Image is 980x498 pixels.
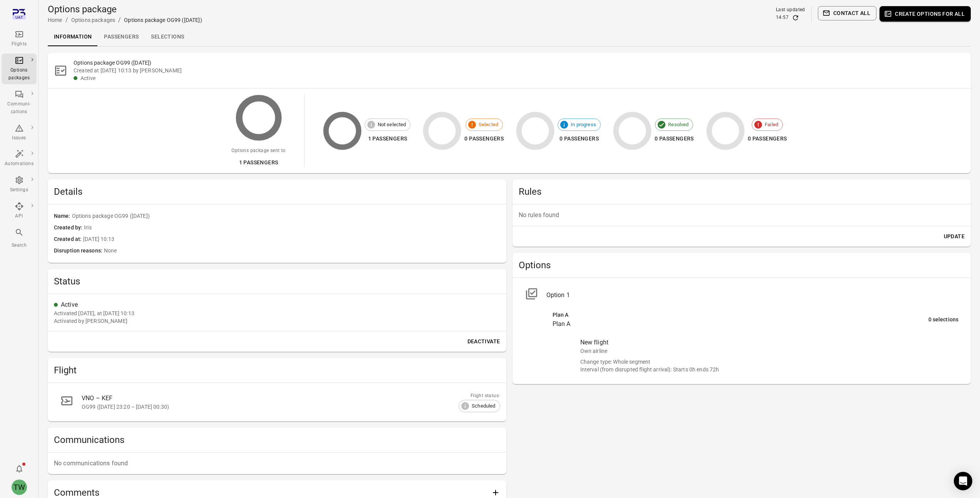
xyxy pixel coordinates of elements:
[546,291,959,300] div: Option 1
[580,358,959,366] div: Change type: Whole segment
[2,87,37,118] a: Communi-cations
[48,28,971,46] div: Local navigation
[580,347,959,355] div: Own airline
[5,242,34,249] div: Search
[776,6,805,14] div: Last updated
[54,317,127,325] div: Activated by [PERSON_NAME]
[566,121,600,129] span: In progress
[82,403,482,411] div: OG99 ([DATE] 23:20 – [DATE] 00:30)
[82,394,482,403] div: VNO – KEF
[553,311,928,319] div: Plan A
[519,185,965,198] h2: Rules
[5,160,34,168] div: Automations
[54,434,500,446] h2: Communications
[74,67,965,74] div: Created at [DATE] 10:13 by [PERSON_NAME]
[48,17,62,23] a: Home
[98,28,145,46] a: Passengers
[231,158,285,167] div: 1 passengers
[231,147,285,155] div: Options package sent to
[954,472,972,490] div: Open Intercom Messenger
[54,185,500,198] h2: Details
[5,100,34,116] div: Communi-cations
[374,121,410,129] span: Not selected
[65,15,68,25] li: /
[12,461,27,476] button: Notifications
[580,338,959,347] div: New flight
[54,275,500,287] h2: Status
[519,211,965,220] p: No rules found
[2,199,37,222] a: API
[5,134,34,142] div: Issues
[48,3,202,15] h1: Options package
[54,389,500,415] a: VNO – KEFOG99 ([DATE] 23:20 – [DATE] 00:30)
[12,480,27,495] div: TW
[83,235,500,244] span: [DATE] 10:13
[54,247,104,255] span: Disruption reasons
[5,40,34,48] div: Flights
[792,14,799,22] button: Refresh data
[80,74,965,82] div: Active
[464,334,503,349] button: Deactivate
[61,300,500,309] div: Active
[145,28,190,46] a: Selections
[8,476,30,498] button: Tony Wang
[818,6,876,20] button: Contact all
[2,226,37,251] button: Search
[2,173,37,196] a: Settings
[5,186,34,194] div: Settings
[655,134,694,144] div: 0 passengers
[124,16,202,24] div: Options package OG99 ([DATE])
[48,15,202,25] nav: Breadcrumbs
[54,224,84,232] span: Created by
[464,134,504,144] div: 0 passengers
[459,392,500,400] div: Flight status:
[664,121,693,129] span: Resolved
[365,134,411,144] div: 1 passengers
[879,6,971,22] button: Create options for all
[748,134,787,144] div: 0 passengers
[54,459,500,468] p: No communications found
[74,59,965,67] h2: Options package OG99 ([DATE])
[118,15,121,25] li: /
[2,121,37,144] a: Issues
[2,27,37,50] a: Flights
[941,229,968,244] button: Update
[84,224,500,232] span: Iris
[72,212,500,221] span: Options package OG99 ([DATE])
[54,212,72,221] span: Name
[928,316,958,324] div: 0 selections
[5,67,34,82] div: Options packages
[2,147,37,170] a: Automations
[519,259,965,271] h2: Options
[553,319,928,329] div: Plan A
[48,28,98,46] a: Information
[54,235,83,244] span: Created at
[54,309,134,317] div: Activated [DATE], at [DATE] 10:13
[580,366,959,373] div: Interval (from disrupted flight arrival): Starts 0h ends 72h
[761,121,782,129] span: Failed
[2,53,37,84] a: Options packages
[5,212,34,220] div: API
[54,364,500,376] h2: Flight
[558,134,601,144] div: 0 passengers
[467,402,499,410] span: Scheduled
[474,121,503,129] span: Selected
[71,17,115,23] a: Options packages
[104,247,500,255] span: None
[776,14,789,22] div: 14:57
